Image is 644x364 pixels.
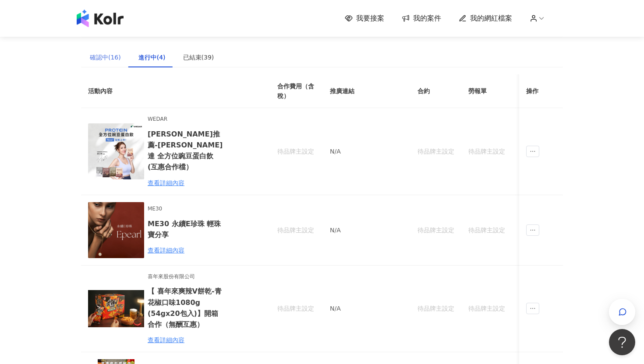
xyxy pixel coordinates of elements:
[88,202,144,258] img: ME30 永續E珍珠 系列輕珠寶
[277,304,316,313] div: 待品牌主設定
[526,146,539,157] span: ellipsis
[468,225,505,235] div: 待品牌主設定
[148,205,224,213] span: ME30
[459,14,512,23] a: 我的網紅檔案
[609,329,635,355] iframe: Help Scout Beacon - Open
[330,147,403,156] p: N/A
[418,147,454,156] div: 待品牌主設定
[410,74,461,108] th: 合約
[148,218,224,240] h6: ME30 永續E珍珠 輕珠寶分享
[356,14,384,23] span: 我要接案
[461,74,512,108] th: 勞報單
[413,14,441,23] span: 我的案件
[418,225,454,235] div: 待品牌主設定
[330,225,403,235] p: N/A
[418,304,454,313] div: 待品牌主設定
[330,304,403,313] p: N/A
[277,147,316,156] div: 待品牌主設定
[468,147,505,156] div: 待品牌主設定
[277,225,316,235] div: 待品牌主設定
[148,335,224,345] div: 查看詳細內容
[512,74,551,108] th: 其他附件
[402,14,441,23] a: 我的案件
[345,14,384,23] a: 我要接案
[88,280,144,336] img: 喜年來爽辣V餅乾-青花椒口味1080g (54gx20包入)
[90,52,121,62] div: 確認中(16)
[148,245,224,255] div: 查看詳細內容
[526,303,539,314] span: ellipsis
[519,74,563,108] th: 操作
[148,115,224,123] span: WEDAR
[77,10,124,27] img: logo
[81,74,256,108] th: 活動內容
[148,129,224,173] h6: [PERSON_NAME]推薦-[PERSON_NAME]達 全方位豌豆蛋白飲 (互惠合作檔）
[468,304,505,313] div: 待品牌主設定
[526,224,539,236] span: ellipsis
[270,74,323,108] th: 合作費用（含稅）
[323,74,410,108] th: 推廣連結
[470,14,512,23] span: 我的網紅檔案
[148,178,224,188] div: 查看詳細內容
[148,286,224,330] h6: 【 喜年來爽辣V餅乾-青花椒口味1080g (54gx20包入)】開箱合作（無酬互惠）
[138,52,166,62] div: 進行中(4)
[148,273,224,281] span: 喜年來股份有限公司
[183,52,214,62] div: 已結束(39)
[88,123,144,179] img: WEDAR薇達 全方位豌豆蛋白飲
